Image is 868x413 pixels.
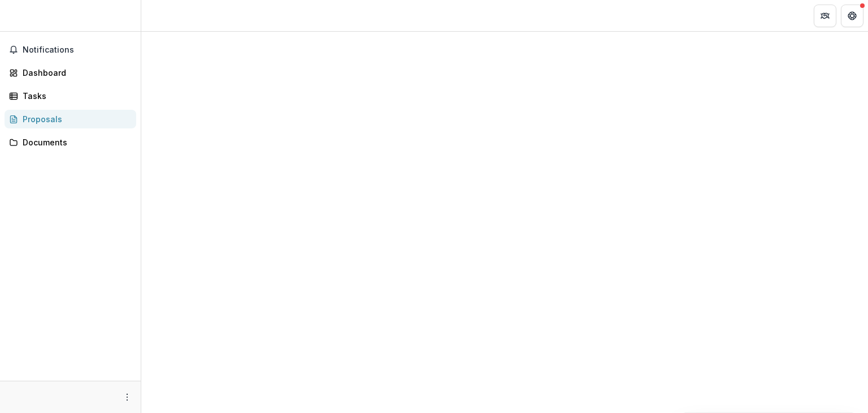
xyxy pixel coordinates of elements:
div: Tasks [23,90,127,102]
button: Notifications [5,41,136,59]
div: Proposals [23,113,127,125]
div: Documents [23,136,127,148]
button: Get Help [841,5,863,27]
button: Partners [814,5,836,27]
a: Dashboard [5,63,136,82]
span: Notifications [23,45,132,55]
div: Dashboard [23,67,127,79]
button: More [120,390,134,404]
a: Documents [5,133,136,152]
a: Proposals [5,110,136,128]
a: Tasks [5,87,136,105]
